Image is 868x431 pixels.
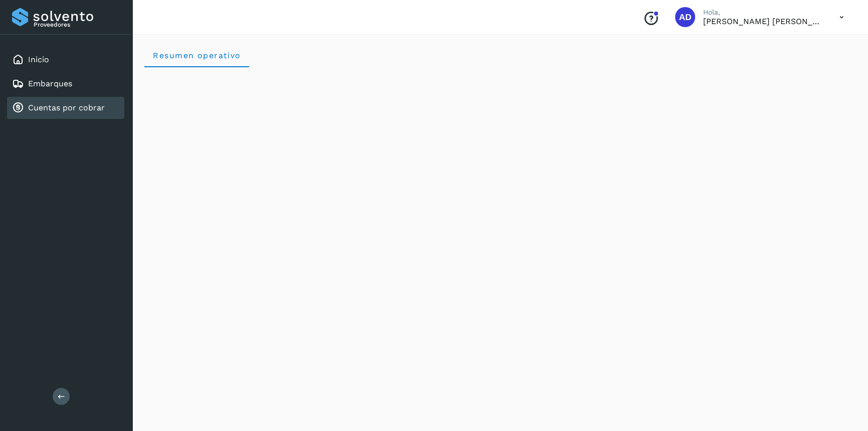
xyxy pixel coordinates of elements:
[703,8,823,17] p: Hola,
[28,103,105,112] a: Cuentas por cobrar
[7,73,124,95] div: Embarques
[7,49,124,71] div: Inicio
[703,17,823,26] p: ALMA DELIA CASTAÑEDA MERCADO
[28,79,72,88] a: Embarques
[152,51,241,60] span: Resumen operativo
[28,55,49,64] a: Inicio
[34,21,120,28] p: Proveedores
[7,97,124,119] div: Cuentas por cobrar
